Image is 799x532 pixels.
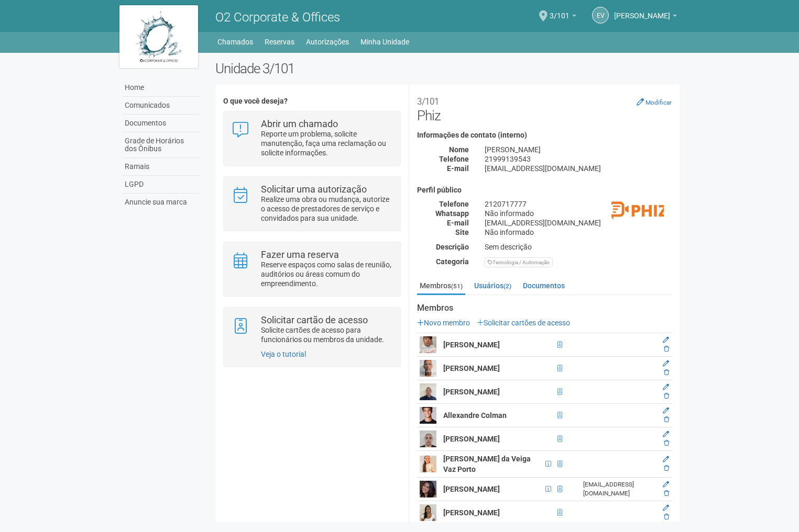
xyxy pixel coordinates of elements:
[261,260,392,288] p: Reserve espaços como salas de reunião, auditórios ou áreas comum do empreendimento.
[477,209,680,218] div: Não informado
[477,154,680,164] div: 21999139543
[439,200,469,208] strong: Telefone
[417,92,672,123] h2: Phiz
[443,341,500,349] strong: [PERSON_NAME]
[436,257,469,266] strong: Categoria
[122,176,200,194] a: LGPD
[614,13,677,21] a: [PERSON_NAME]
[232,185,392,223] a: Solicitar uma autorização Realize uma obra ou mudança, autorize o acesso de prestadores de serviç...
[477,199,680,209] div: 2120717777
[614,2,670,20] span: Eduany Vidal
[477,164,680,173] div: [EMAIL_ADDRESS][DOMAIN_NAME]
[645,99,672,106] small: Modificar
[664,369,669,376] a: Excluir membro
[119,5,198,68] img: logo.jpg
[663,336,669,344] a: Editar membro
[550,2,570,20] span: 3/101
[261,314,368,325] strong: Solicitar cartão de acesso
[360,35,409,49] a: Minha Unidade
[485,257,553,267] div: Tecnologia / Automação
[232,119,392,157] a: Abrir um chamado Reporte um problema, solicite manutenção, faça uma reclamação ou solicite inform...
[306,35,349,49] a: Autorizações
[451,282,463,290] small: (51)
[420,456,436,472] img: user.png
[261,118,338,129] strong: Abrir um chamado
[611,186,664,239] img: business.png
[664,490,669,497] a: Excluir membro
[417,186,672,194] h4: Perfil público
[215,61,680,76] h2: Unidade 3/101
[122,79,200,97] a: Home
[477,228,680,237] div: Não informado
[443,411,507,420] strong: Allexandre Colman
[663,481,669,488] a: Editar membro
[439,155,469,163] strong: Telefone
[417,303,672,313] strong: Membros
[664,439,669,447] a: Excluir membro
[420,407,436,424] img: user.png
[420,481,436,497] img: user.png
[420,504,436,521] img: user.png
[223,97,401,105] h4: O que você deseja?
[420,360,436,377] img: user.png
[122,158,200,176] a: Ramais
[664,345,669,353] a: Excluir membro
[664,416,669,423] a: Excluir membro
[232,250,392,288] a: Fazer uma reserva Reserve espaços como salas de reunião, auditórios ou áreas comum do empreendime...
[420,383,436,400] img: user.png
[504,282,511,290] small: (2)
[261,249,339,260] strong: Fazer uma reserva
[664,465,669,472] a: Excluir membro
[637,98,672,106] a: Modificar
[443,485,500,493] strong: [PERSON_NAME]
[663,383,669,391] a: Editar membro
[477,242,680,252] div: Sem descrição
[435,209,469,218] strong: Whatsapp
[261,195,392,223] p: Realize uma obra ou mudança, autorize o acesso de prestadores de serviço e convidados para sua un...
[417,278,465,295] a: Membros(51)
[417,131,672,139] h4: Informações de contato (interno)
[215,10,340,25] span: O2 Corporate & Offices
[447,219,469,227] strong: E-mail
[261,325,392,344] p: Solicite cartões de acesso para funcionários ou membros da unidade.
[417,96,439,107] small: 3/101
[664,513,669,520] a: Excluir membro
[449,145,469,154] strong: Nome
[477,218,680,228] div: [EMAIL_ADDRESS][DOMAIN_NAME]
[663,360,669,367] a: Editar membro
[265,35,294,49] a: Reservas
[217,35,253,49] a: Chamados
[443,388,500,396] strong: [PERSON_NAME]
[232,315,392,344] a: Solicitar cartão de acesso Solicite cartões de acesso para funcionários ou membros da unidade.
[455,228,469,236] strong: Site
[477,145,680,154] div: [PERSON_NAME]
[261,184,367,195] strong: Solicitar uma autorização
[417,319,470,327] a: Novo membro
[420,336,436,353] img: user.png
[122,194,200,211] a: Anuncie sua marca
[663,504,669,512] a: Editar membro
[520,278,567,293] a: Documentos
[443,435,500,443] strong: [PERSON_NAME]
[663,431,669,438] a: Editar membro
[443,508,500,517] strong: [PERSON_NAME]
[477,319,570,327] a: Solicitar cartões de acesso
[663,407,669,414] a: Editar membro
[550,13,576,21] a: 3/101
[261,350,306,358] a: Veja o tutorial
[443,455,531,473] strong: [PERSON_NAME] da Veiga Vaz Porto
[664,392,669,400] a: Excluir membro
[122,97,200,115] a: Comunicados
[592,7,609,24] a: EV
[663,456,669,463] a: Editar membro
[122,115,200,132] a: Documentos
[420,431,436,447] img: user.png
[443,364,500,372] strong: [PERSON_NAME]
[472,278,514,293] a: Usuários(2)
[447,164,469,173] strong: E-mail
[436,243,469,251] strong: Descrição
[261,129,392,157] p: Reporte um problema, solicite manutenção, faça uma reclamação ou solicite informações.
[122,132,200,158] a: Grade de Horários dos Ônibus
[583,480,655,498] div: [EMAIL_ADDRESS][DOMAIN_NAME]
